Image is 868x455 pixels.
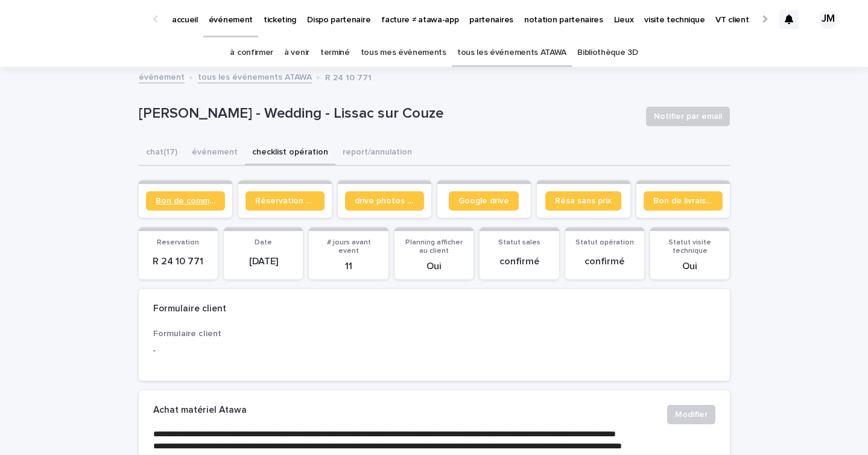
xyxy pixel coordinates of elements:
[153,405,247,416] h2: Achat matériel Atawa
[153,345,331,357] p: -
[498,239,540,246] span: Statut sales
[139,69,185,83] a: événement
[361,39,446,67] a: tous mes événements
[185,141,245,166] button: événement
[146,256,211,267] p: R 24 10 771
[577,39,638,67] a: Bibliothèque 3D
[198,69,312,83] a: tous les événements ATAWA
[487,256,551,267] p: confirmé
[667,405,715,424] button: Modifier
[246,191,325,211] a: Réservation client
[819,10,838,29] div: JM
[327,239,371,255] span: # jours avant event
[644,191,723,211] a: Bon de livraison
[255,197,315,205] span: Réservation client
[575,239,634,246] span: Statut opération
[572,256,637,267] p: confirmé
[320,39,350,67] a: terminé
[157,239,199,246] span: Reservation
[646,107,730,126] button: Notifier par email
[345,191,424,211] a: drive photos coordinateur
[457,39,566,67] a: tous les événements ATAWA
[449,191,519,211] a: Google drive
[24,7,141,31] img: Ls34BcGeRexTGTNfXpUC
[139,105,636,122] p: [PERSON_NAME] - Wedding - Lissac sur Couze
[146,191,225,211] a: Bon de commande
[139,141,185,166] button: chat (17)
[316,261,381,272] p: 11
[555,197,612,205] span: Résa sans prix
[675,409,708,421] span: Modifier
[156,197,215,205] span: Bon de commande
[325,70,372,83] p: R 24 10 771
[545,191,621,211] a: Résa sans prix
[231,256,296,267] p: [DATE]
[458,197,509,205] span: Google drive
[153,304,226,314] h2: Formulaire client
[657,261,722,272] p: Oui
[284,39,309,67] a: à venir
[230,39,273,67] a: à confirmer
[355,197,414,205] span: drive photos coordinateur
[255,239,272,246] span: Date
[654,110,722,122] span: Notifier par email
[405,239,463,255] span: Planning afficher au client
[653,197,713,205] span: Bon de livraison
[668,239,711,255] span: Statut visite technique
[153,329,221,338] span: Formulaire client
[402,261,466,272] p: Oui
[245,141,335,166] button: checklist opération
[335,141,419,166] button: report/annulation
